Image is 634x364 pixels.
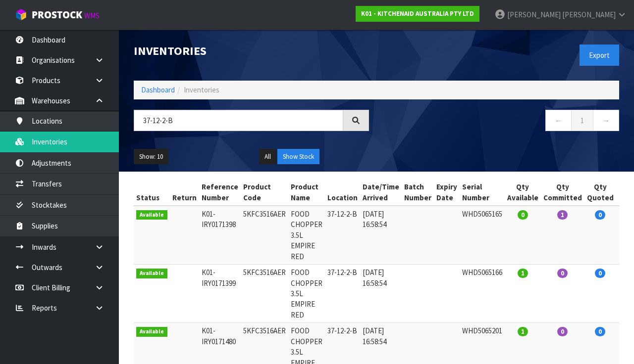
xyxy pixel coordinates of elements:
[84,11,100,20] small: WMS
[325,179,360,206] th: Location
[557,210,568,220] span: 1
[595,210,605,220] span: 0
[134,179,170,206] th: Status
[360,179,402,206] th: Date/Time Arrived
[593,110,619,131] a: →
[199,206,241,265] td: K01-IRY0171398
[134,149,168,165] button: Show: 10
[541,179,584,206] th: Qty Committed
[361,9,474,18] strong: K01 - KITCHENAID AUSTRALIA PTY LTD
[580,45,619,66] button: Export
[277,149,319,165] button: Show Stock
[136,210,167,220] span: Available
[141,85,175,94] a: Dashboard
[518,210,528,220] span: 0
[199,265,241,323] td: K01-IRY0171399
[15,8,27,21] img: cube-alt.png
[325,206,360,265] td: 37-12-2-B
[460,206,505,265] td: WHD5065165
[402,179,434,206] th: Batch Number
[199,179,241,206] th: Reference Number
[241,206,288,265] td: 5KFC3516AER
[518,269,528,278] span: 1
[184,85,219,94] span: Inventories
[505,179,541,206] th: Qty Available
[241,179,288,206] th: Product Code
[32,8,82,21] span: ProStock
[584,179,616,206] th: Qty Quoted
[325,265,360,323] td: 37-12-2-B
[595,327,605,336] span: 0
[571,110,593,131] a: 1
[460,179,505,206] th: Serial Number
[595,269,605,278] span: 0
[557,327,568,336] span: 0
[170,179,199,206] th: Return
[288,179,325,206] th: Product Name
[545,110,572,131] a: ←
[134,45,369,58] h1: Inventories
[360,206,402,265] td: [DATE] 16:58:54
[241,265,288,323] td: 5KFC3516AER
[562,10,616,19] span: [PERSON_NAME]
[557,269,568,278] span: 0
[356,6,479,22] a: K01 - KITCHENAID AUSTRALIA PTY LTD
[134,110,343,131] input: Search inventories
[360,265,402,323] td: [DATE] 16:58:54
[259,149,276,165] button: All
[434,179,460,206] th: Expiry Date
[288,206,325,265] td: FOOD CHOPPER 3.5L EMPIRE RED
[136,269,167,278] span: Available
[507,10,561,19] span: [PERSON_NAME]
[384,110,619,134] nav: Page navigation
[288,265,325,323] td: FOOD CHOPPER 3.5L EMPIRE RED
[136,327,167,337] span: Available
[518,327,528,336] span: 1
[460,265,505,323] td: WHD5065166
